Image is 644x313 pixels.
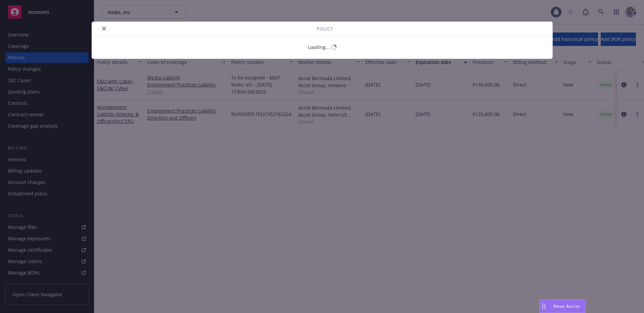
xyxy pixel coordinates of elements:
span: Policy [317,25,333,32]
button: close [100,24,108,33]
button: Nova Assist [539,300,586,313]
div: Loading... [308,44,330,51]
span: Nova Assist [553,303,580,309]
div: Drag to move [540,300,548,313]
